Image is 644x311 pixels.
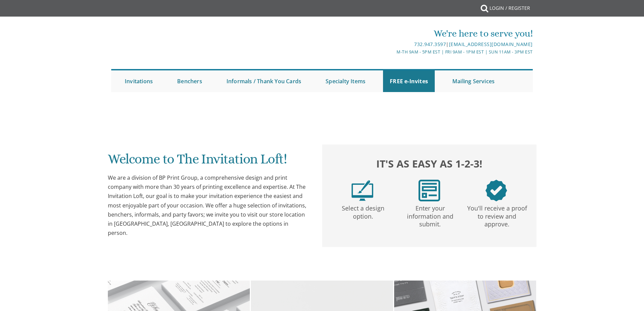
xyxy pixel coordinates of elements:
p: You'll receive a proof to review and approve. [465,201,529,228]
div: We are a division of BP Print Group, a comprehensive design and print company with more than 30 y... [108,173,309,238]
div: M-Th 9am - 5pm EST | Fri 9am - 1pm EST | Sun 11am - 3pm EST [252,48,533,55]
p: Enter your information and submit. [398,201,462,228]
a: [EMAIL_ADDRESS][DOMAIN_NAME] [449,41,533,47]
a: Specialty Items [319,70,372,92]
a: Benchers [170,70,209,92]
a: 732.947.3597 [414,41,446,47]
div: | [252,40,533,48]
img: step2.png [419,180,440,201]
a: Informals / Thank You Cards [220,70,308,92]
a: FREE e-Invites [383,70,435,92]
div: We're here to serve you! [252,27,533,40]
h2: It's as easy as 1-2-3! [329,156,530,171]
img: step3.png [485,180,507,201]
h1: Welcome to The Invitation Loft! [108,152,309,172]
p: Select a design option. [331,201,395,221]
a: Invitations [118,70,160,92]
a: Mailing Services [446,70,501,92]
img: step1.png [352,180,373,201]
